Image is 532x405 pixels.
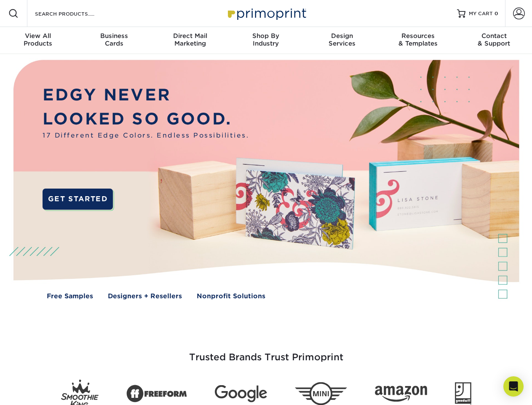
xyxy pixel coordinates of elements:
div: Open Intercom Messenger [503,376,524,397]
div: & Templates [380,32,456,47]
div: Cards [76,32,152,47]
div: & Support [456,32,532,47]
a: Contact& Support [456,27,532,54]
span: Business [76,32,152,40]
a: BusinessCards [76,27,152,54]
div: Industry [228,32,304,47]
span: Contact [456,32,532,40]
img: Primoprint [224,4,308,22]
div: Marketing [152,32,228,47]
a: DesignServices [304,27,380,54]
span: 17 Different Edge Colors. Endless Possibilities. [43,131,249,140]
a: Nonprofit Solutions [197,292,265,301]
p: LOOKED SO GOOD. [43,107,249,131]
h3: Trusted Brands Trust Primoprint [20,332,513,373]
a: Resources& Templates [380,27,456,54]
img: Amazon [375,386,427,402]
span: Direct Mail [152,32,228,40]
span: Shop By [228,32,304,40]
iframe: Google Customer Reviews [2,379,72,402]
span: 0 [495,11,498,16]
a: Shop ByIndustry [228,27,304,54]
a: Direct MailMarketing [152,27,228,54]
span: Design [304,32,380,40]
span: Resources [380,32,456,40]
a: Designers + Resellers [108,292,182,301]
p: EDGY NEVER [43,83,249,107]
img: Goodwill [455,382,471,405]
input: SEARCH PRODUCTS..... [34,8,116,19]
span: MY CART [469,10,493,17]
a: Free Samples [47,292,93,301]
div: Services [304,32,380,47]
img: Google [215,385,267,402]
a: GET STARTED [43,189,113,210]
